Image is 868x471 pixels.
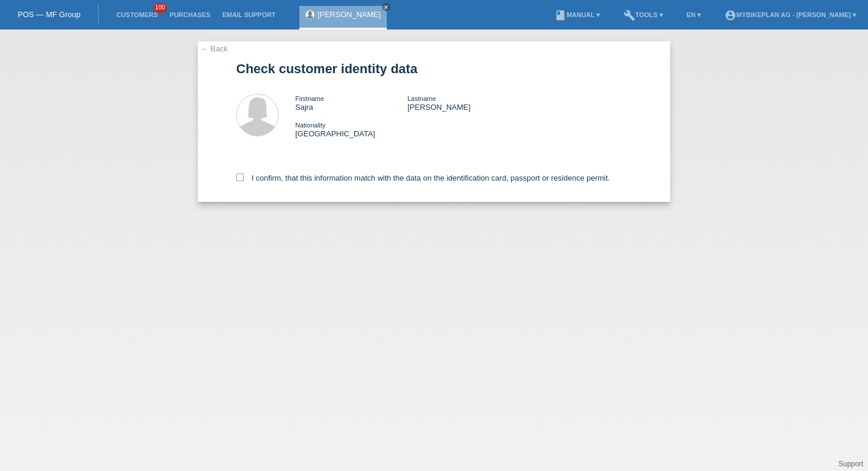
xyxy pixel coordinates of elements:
[725,9,736,21] i: account_circle
[838,460,863,468] a: Support
[295,94,407,112] div: Sajra
[318,10,381,19] a: [PERSON_NAME]
[295,122,325,129] span: Nationality
[681,11,707,18] a: EN ▾
[110,11,164,18] a: Customers
[382,3,390,11] a: close
[719,11,862,18] a: account_circleMybikeplan AG - [PERSON_NAME] ▾
[236,61,632,76] h1: Check customer identity data
[624,9,635,21] i: build
[554,9,566,21] i: book
[164,11,216,18] a: Purchases
[295,120,407,138] div: [GEOGRAPHIC_DATA]
[18,10,80,19] a: POS — MF Group
[216,11,281,18] a: Email Support
[201,44,228,53] a: ← Back
[383,4,389,10] i: close
[154,3,168,13] span: 100
[295,95,324,102] span: Firstname
[407,95,436,102] span: Lastname
[618,11,669,18] a: buildTools ▾
[407,94,520,112] div: [PERSON_NAME]
[236,174,610,182] label: I confirm, that this information match with the data on the identification card, passport or resi...
[549,11,606,18] a: bookManual ▾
